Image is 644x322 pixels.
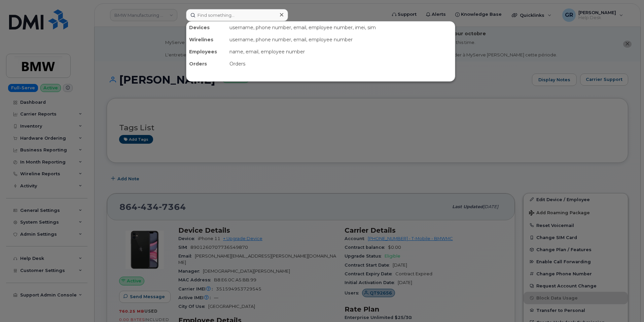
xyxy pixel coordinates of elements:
[227,34,455,46] div: username, phone number, email, employee number
[227,58,455,70] div: Orders
[615,293,639,317] iframe: Messenger Launcher
[227,21,455,34] div: username, phone number, email, employee number, imei, sim
[186,46,227,58] div: Employees
[186,21,227,34] div: Devices
[186,34,227,46] div: Wirelines
[186,58,227,70] div: Orders
[227,46,455,58] div: name, email, employee number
